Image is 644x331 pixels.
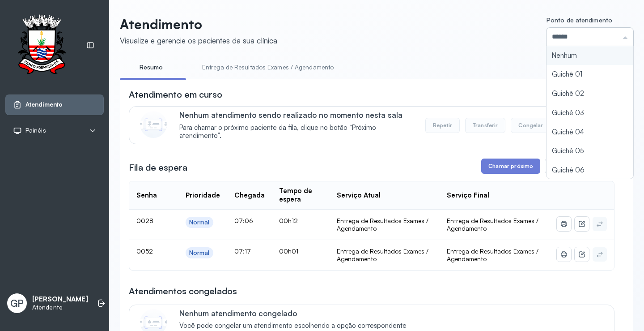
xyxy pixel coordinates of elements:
[547,142,633,161] li: Guichê 05
[465,118,506,133] button: Transferir
[136,217,153,224] span: 0028
[193,60,343,75] a: Entrega de Resultados Exames / Agendamento
[13,100,96,109] a: Atendimento
[120,60,182,75] a: Resumo
[129,88,222,101] h3: Atendimento em curso
[189,219,210,226] div: Normal
[547,65,633,84] li: Guichê 01
[547,84,633,103] li: Guichê 02
[136,247,153,255] span: 0052
[547,103,633,123] li: Guichê 03
[120,16,277,32] p: Atendimento
[425,118,460,133] button: Repetir
[136,191,157,200] div: Senha
[186,191,220,200] div: Prioridade
[447,247,538,263] span: Entrega de Resultados Exames / Agendamento
[189,249,210,257] div: Normal
[547,16,612,24] span: Ponto de atendimento
[337,217,432,232] div: Entrega de Resultados Exames / Agendamento
[129,285,237,297] h3: Atendimentos congelados
[179,309,416,318] p: Nenhum atendimento congelado
[25,101,63,108] span: Atendimento
[279,217,298,224] span: 00h12
[481,159,540,174] button: Chamar próximo
[234,247,251,255] span: 07:17
[129,161,187,174] h3: Fila de espera
[447,191,489,200] div: Serviço Final
[337,191,381,200] div: Serviço Atual
[32,304,88,311] p: Atendente
[179,124,416,141] span: Para chamar o próximo paciente da fila, clique no botão “Próximo atendimento”.
[511,118,551,133] button: Congelar
[279,187,322,204] div: Tempo de espera
[234,217,253,224] span: 07:06
[140,111,167,138] img: Imagem de CalloutCard
[547,46,633,65] li: Nenhum
[9,14,74,77] img: Logotipo do estabelecimento
[32,295,88,304] p: [PERSON_NAME]
[547,161,633,180] li: Guichê 06
[25,127,46,134] span: Painéis
[337,247,432,263] div: Entrega de Resultados Exames / Agendamento
[447,217,538,232] span: Entrega de Resultados Exames / Agendamento
[179,110,416,120] p: Nenhum atendimento sendo realizado no momento nesta sala
[279,247,298,255] span: 00h01
[547,123,633,142] li: Guichê 04
[545,159,611,174] button: Chamar prioridade
[120,36,277,45] div: Visualize e gerencie os pacientes da sua clínica
[234,191,265,200] div: Chegada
